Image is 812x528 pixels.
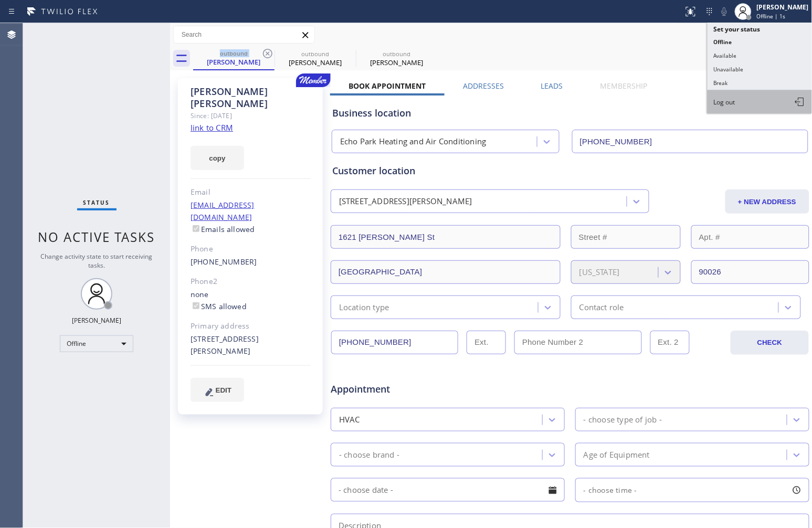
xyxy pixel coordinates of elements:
[83,199,110,206] span: Status
[276,50,355,58] div: outbound
[191,146,244,170] button: copy
[691,260,809,284] input: ZIP
[191,122,233,133] a: link to CRM
[331,260,561,284] input: City
[276,47,355,70] div: Nancy Dubinsky
[731,331,808,355] button: CHECK
[357,50,436,58] div: outbound
[216,386,231,394] span: EDIT
[467,331,506,354] input: Ext.
[584,414,662,426] div: - choose type of job -
[725,189,809,214] button: + NEW ADDRESS
[340,136,487,148] div: Echo Park Heating and Air Conditioning
[600,81,647,91] label: Membership
[584,449,650,461] div: Age of Equipment
[331,478,565,502] input: - choose date -
[331,331,458,354] input: Phone Number
[757,13,786,20] span: Offline | 1s
[191,301,247,311] label: SMS allowed
[463,81,504,91] label: Addresses
[349,81,426,91] label: Book Appointment
[514,331,641,354] input: Phone Number 2
[72,316,121,325] div: [PERSON_NAME]
[757,3,809,12] div: [PERSON_NAME]
[191,320,311,332] div: Primary address
[357,58,436,67] div: [PERSON_NAME]
[191,110,311,122] div: Since: [DATE]
[339,414,360,426] div: HVAC
[584,485,637,495] span: - choose time -
[191,276,311,288] div: Phone2
[541,81,563,91] label: Leads
[191,378,244,402] button: EDIT
[194,47,273,69] div: Nancy Dubinsky
[571,225,681,249] input: Street #
[331,225,561,249] input: Address
[339,301,389,313] div: Location type
[191,224,255,234] label: Emails allowed
[579,301,624,313] div: Contact role
[38,228,155,246] span: No active tasks
[191,257,257,267] a: [PHONE_NUMBER]
[191,243,311,255] div: Phone
[191,333,311,357] div: [STREET_ADDRESS][PERSON_NAME]
[332,164,808,178] div: Customer location
[276,58,355,67] div: [PERSON_NAME]
[691,225,809,249] input: Apt. #
[357,47,436,70] div: Nancy Dubinsky
[191,289,311,313] div: none
[60,335,133,352] div: Offline
[331,382,489,396] span: Appointment
[572,130,808,153] input: Phone Number
[717,4,732,19] button: Mute
[332,106,808,120] div: Business location
[191,186,311,198] div: Email
[191,200,255,222] a: [EMAIL_ADDRESS][DOMAIN_NAME]
[41,252,153,270] span: Change activity state to start receiving tasks.
[191,86,311,110] div: [PERSON_NAME] [PERSON_NAME]
[193,225,199,232] input: Emails allowed
[650,331,690,354] input: Ext. 2
[194,57,273,67] div: [PERSON_NAME]
[193,302,199,309] input: SMS allowed
[194,49,273,57] div: outbound
[339,196,472,208] div: [STREET_ADDRESS][PERSON_NAME]
[174,26,314,43] input: Search
[339,449,399,461] div: - choose brand -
